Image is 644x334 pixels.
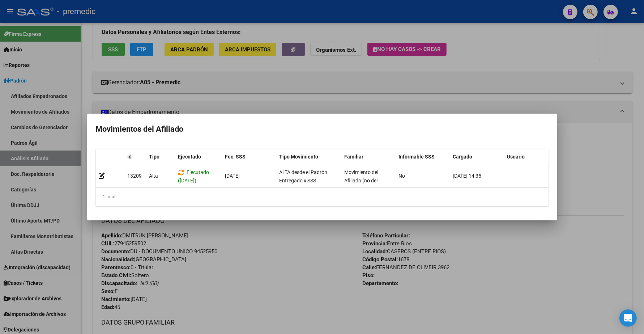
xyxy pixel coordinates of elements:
div: Open Intercom Messenger [619,309,637,327]
datatable-header-cell: Tipo Movimiento [277,149,342,165]
span: Ejecutado ([DATE]) [178,169,209,183]
span: No [399,173,405,179]
datatable-header-cell: Informable SSS [396,149,450,165]
span: Ejecutado [178,154,201,160]
span: Movimiento del Afiliado (no del grupo) [345,169,379,192]
span: Familiar [345,154,364,160]
datatable-header-cell: Ejecutado [175,149,222,165]
span: 13209 [128,173,142,179]
span: [DATE] 14:35 [453,173,482,179]
datatable-header-cell: Fec. SSS [222,149,277,165]
span: Alta [149,173,158,179]
h2: Movimientos del Afiliado [96,122,549,136]
span: ALTA desde el Padrón Entregado x SSS [280,169,328,183]
datatable-header-cell: Cargado [450,149,504,165]
span: Tipo Movimiento [280,154,319,160]
datatable-header-cell: Id [125,149,146,165]
div: 1 total [96,188,549,206]
span: Fec. SSS [225,154,246,160]
datatable-header-cell: Usuario [504,149,559,165]
span: Id [128,154,132,160]
span: Tipo [149,154,160,160]
datatable-header-cell: Familiar [342,149,396,165]
datatable-header-cell: Tipo [146,149,175,165]
span: Usuario [507,154,525,160]
span: [DATE] [225,173,240,179]
span: Cargado [453,154,473,160]
span: Informable SSS [399,154,435,160]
